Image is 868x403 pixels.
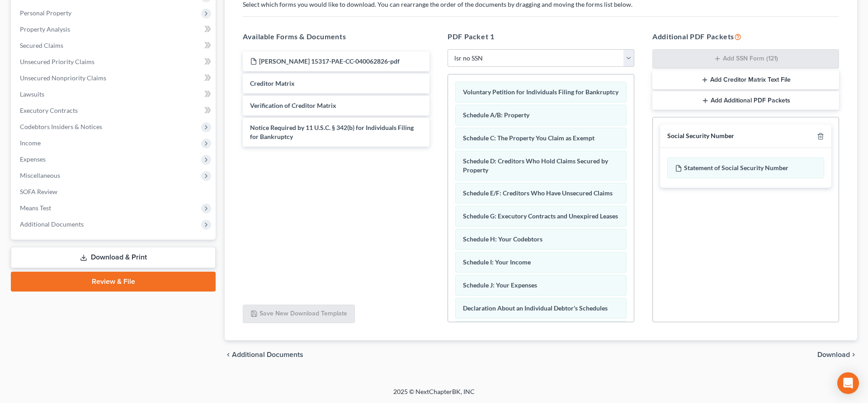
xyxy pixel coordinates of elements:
[20,74,106,82] span: Unsecured Nonpriority Claims
[463,304,608,312] span: Declaration About an Individual Debtor's Schedules
[225,351,232,358] i: chevron_left
[11,272,216,292] a: Review & File
[652,49,839,69] button: Add SSN Form (121)
[13,86,216,102] a: Lawsuits
[232,351,303,358] span: Additional Documents
[243,305,355,324] button: Save New Download Template
[463,157,608,174] span: Schedule D: Creditors Who Hold Claims Secured by Property
[20,25,70,33] span: Property Analysis
[259,57,400,65] span: [PERSON_NAME] 15317-PAE-CC-040062826-pdf
[11,247,216,268] a: Download & Print
[20,58,94,65] span: Unsecured Priority Claims
[463,258,531,266] span: Schedule I: Your Income
[225,351,303,358] a: chevron_left Additional Documents
[850,351,857,358] i: chevron_right
[463,88,618,96] span: Voluntary Petition for Individuals Filing for Bankruptcy
[652,31,839,42] h5: Additional PDF Packets
[817,351,857,358] button: Download chevron_right
[463,134,594,142] span: Schedule C: The Property You Claim as Exempt
[13,37,216,54] a: Secured Claims
[667,132,734,140] div: Social Security Number
[652,70,839,89] button: Add Creditor Matrix Text File
[463,235,542,243] span: Schedule H: Your Codebtors
[13,102,216,119] a: Executory Contracts
[463,189,613,197] span: Schedule E/F: Creditors Who Have Unsecured Claims
[13,70,216,86] a: Unsecured Nonpriority Claims
[243,31,429,42] h5: Available Forms & Documents
[463,281,537,289] span: Schedule J: Your Expenses
[20,9,71,17] span: Personal Property
[667,157,824,178] div: Statement of Social Security Number
[652,91,839,110] button: Add Additional PDF Packets
[20,123,102,130] span: Codebtors Insiders & Notices
[250,102,336,109] span: Verification of Creditor Matrix
[20,188,57,195] span: SOFA Review
[463,111,529,119] span: Schedule A/B: Property
[20,42,63,49] span: Secured Claims
[463,212,618,220] span: Schedule G: Executory Contracts and Unexpired Leases
[13,184,216,200] a: SOFA Review
[20,204,51,212] span: Means Test
[20,90,44,98] span: Lawsuits
[20,139,41,147] span: Income
[250,124,414,140] span: Notice Required by 11 U.S.C. § 342(b) for Individuals Filing for Bankruptcy
[13,21,216,37] a: Property Analysis
[13,54,216,70] a: Unsecured Priority Claims
[20,220,84,228] span: Additional Documents
[20,107,78,114] span: Executory Contracts
[837,372,859,394] div: Open Intercom Messenger
[250,79,295,87] span: Creditor Matrix
[448,31,634,42] h5: PDF Packet 1
[817,351,850,358] span: Download
[20,171,60,179] span: Miscellaneous
[20,155,46,163] span: Expenses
